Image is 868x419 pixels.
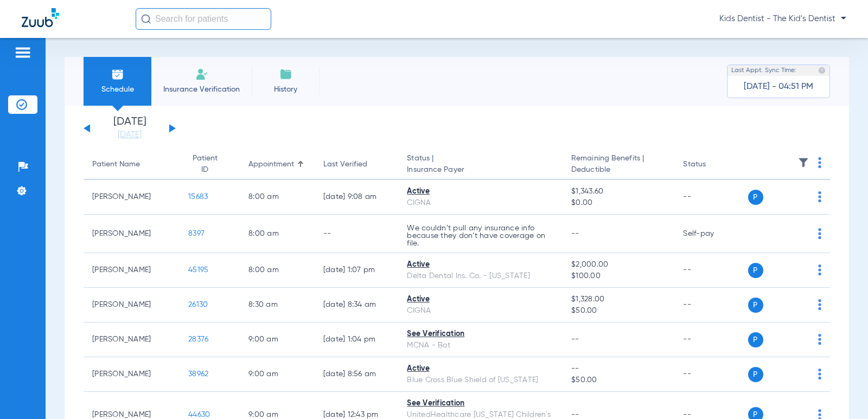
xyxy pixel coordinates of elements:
[315,288,399,323] td: [DATE] 8:34 AM
[315,215,399,253] td: --
[195,68,208,81] img: Manual Insurance Verification
[571,336,579,343] span: --
[407,259,554,270] div: Active
[240,253,315,288] td: 8:00 AM
[240,323,315,357] td: 9:00 AM
[407,398,554,409] div: See Verification
[84,288,180,323] td: [PERSON_NAME]
[571,363,666,375] span: --
[279,68,292,81] img: History
[188,370,208,378] span: 38962
[84,357,180,392] td: [PERSON_NAME]
[315,357,399,392] td: [DATE] 8:56 AM
[188,301,208,308] span: 26130
[744,81,813,92] span: [DATE] - 04:51 PM
[407,224,554,247] p: We couldn’t pull any insurance info because they don’t have coverage on file.
[84,253,180,288] td: [PERSON_NAME]
[818,228,821,239] img: group-dot-blue.svg
[407,186,554,197] div: Active
[136,8,271,30] input: Search for patients
[818,299,821,310] img: group-dot-blue.svg
[818,157,821,168] img: group-dot-blue.svg
[563,150,674,180] th: Remaining Benefits |
[818,67,826,74] img: last sync help info
[240,288,315,323] td: 8:30 AM
[571,230,579,237] span: --
[674,253,748,288] td: --
[407,340,554,351] div: MCNA - Bot
[571,411,579,418] span: --
[407,375,554,386] div: Blue Cross Blue Shield of [US_STATE]
[719,14,846,24] span: Kids Dentist - The Kid's Dentist
[323,159,367,170] div: Last Verified
[84,215,180,253] td: [PERSON_NAME]
[407,270,554,282] div: Delta Dental Ins. Co. - [US_STATE]
[14,46,31,59] img: hamburger-icon
[571,270,666,282] span: $100.00
[674,323,748,357] td: --
[188,230,205,237] span: 8397
[571,186,666,197] span: $1,343.60
[188,193,208,201] span: 15683
[748,367,763,382] span: P
[248,159,306,170] div: Appointment
[818,191,821,202] img: group-dot-blue.svg
[407,305,554,317] div: CIGNA
[111,68,124,81] img: Schedule
[315,253,399,288] td: [DATE] 1:07 PM
[84,180,180,215] td: [PERSON_NAME]
[731,65,796,76] span: Last Appt. Sync Time:
[97,130,162,140] a: [DATE]
[84,323,180,357] td: [PERSON_NAME]
[188,336,208,343] span: 28376
[97,117,162,140] li: [DATE]
[188,153,231,176] div: Patient ID
[188,266,208,274] span: 45195
[818,265,821,275] img: group-dot-blue.svg
[240,180,315,215] td: 8:00 AM
[748,190,763,205] span: P
[814,367,868,419] iframe: Chat Widget
[674,357,748,392] td: --
[240,215,315,253] td: 8:00 AM
[248,159,294,170] div: Appointment
[141,14,151,24] img: Search Icon
[159,84,244,95] span: Insurance Verification
[571,164,666,176] span: Deductible
[92,159,140,170] div: Patient Name
[92,84,143,95] span: Schedule
[92,159,171,170] div: Patient Name
[188,411,210,418] span: 44630
[188,153,221,176] div: Patient ID
[407,197,554,209] div: CIGNA
[571,259,666,270] span: $2,000.00
[818,334,821,345] img: group-dot-blue.svg
[674,215,748,253] td: Self-pay
[407,164,554,176] span: Insurance Payer
[571,197,666,209] span: $0.00
[748,263,763,278] span: P
[407,363,554,375] div: Active
[748,332,763,347] span: P
[315,180,399,215] td: [DATE] 9:08 AM
[571,375,666,386] span: $50.00
[315,323,399,357] td: [DATE] 1:04 PM
[323,159,390,170] div: Last Verified
[407,294,554,305] div: Active
[240,357,315,392] td: 9:00 AM
[571,294,666,305] span: $1,328.00
[407,328,554,340] div: See Verification
[674,150,748,180] th: Status
[674,288,748,323] td: --
[571,305,666,317] span: $50.00
[674,180,748,215] td: --
[22,8,59,27] img: Zuub Logo
[398,150,563,180] th: Status |
[798,157,809,168] img: filter.svg
[748,298,763,313] span: P
[260,84,311,95] span: History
